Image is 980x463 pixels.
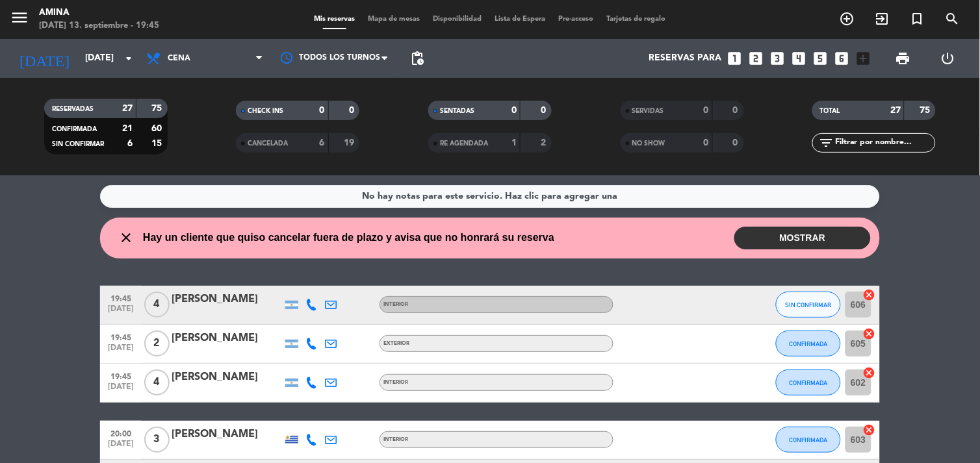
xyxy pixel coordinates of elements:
strong: 21 [122,124,133,133]
strong: 2 [541,138,548,147]
span: 4 [144,369,170,395]
div: Amina [39,6,159,19]
i: looks_3 [769,50,786,67]
i: filter_list [819,135,834,151]
strong: 0 [320,106,325,115]
i: close [118,230,134,245]
strong: 0 [733,106,741,115]
strong: 75 [151,104,164,113]
span: 19:45 [105,368,137,383]
button: CONFIRMADA [776,331,841,357]
div: [DATE] 13. septiembre - 19:45 [39,19,159,32]
strong: 75 [920,106,933,115]
span: [DATE] [105,305,137,319]
strong: 60 [151,124,164,133]
span: CONFIRMADA [52,126,97,132]
span: INTERIOR [383,437,408,442]
span: CONFIRMADA [790,340,828,347]
button: CONFIRMADA [776,427,841,453]
span: 4 [144,292,170,318]
span: print [896,51,911,66]
span: Mapa de mesas [362,16,427,23]
span: CONFIRMADA [790,379,828,386]
span: Tarjetas de regalo [600,16,673,23]
span: pending_actions [409,51,425,66]
span: Cena [168,54,190,63]
strong: 0 [704,138,709,147]
i: power_settings_new [940,51,956,66]
div: [PERSON_NAME] [172,330,282,347]
span: INTERIOR [383,380,408,385]
span: TOTAL [820,108,840,114]
span: 3 [144,427,170,453]
span: Mis reservas [308,16,362,23]
i: looks_6 [834,50,851,67]
span: EXTERIOR [383,341,409,346]
button: CONFIRMADA [776,369,841,395]
span: CONFIRMADA [790,436,828,444]
span: 19:45 [105,329,137,344]
i: cancel [863,288,876,301]
span: 19:45 [105,290,137,305]
div: [PERSON_NAME] [172,291,282,308]
span: SIN CONFIRMAR [52,141,104,147]
span: Lista de Espera [489,16,552,23]
button: menu [10,8,29,32]
strong: 0 [733,138,741,147]
span: Reservas para [649,53,722,64]
strong: 15 [151,139,164,148]
span: [DATE] [105,440,137,455]
i: cancel [863,423,876,436]
span: RESERVADAS [52,106,94,112]
span: NO SHOW [632,140,665,147]
span: Disponibilidad [427,16,489,23]
span: SENTADAS [440,108,474,114]
i: add_box [855,50,872,67]
strong: 1 [511,138,517,147]
i: looks_5 [812,50,829,67]
i: looks_one [727,50,743,67]
strong: 0 [704,106,709,115]
i: search [945,11,961,27]
i: [DATE] [10,44,79,73]
span: 2 [144,331,170,357]
span: Pre-acceso [552,16,600,23]
i: arrow_drop_down [121,51,136,66]
i: looks_two [748,50,765,67]
i: add_circle_outline [840,11,855,27]
i: cancel [863,327,876,340]
button: MOSTRAR [734,227,871,249]
button: SIN CONFIRMAR [776,292,841,318]
i: menu [10,8,29,27]
span: Hay un cliente que quiso cancelar fuera de plazo y avisa que no honrará su reserva [143,229,554,246]
strong: 27 [890,106,901,115]
div: LOG OUT [925,39,970,78]
i: cancel [863,366,876,379]
span: RE AGENDADA [440,140,488,147]
span: CANCELADA [248,140,288,147]
div: [PERSON_NAME] [172,426,282,443]
strong: 6 [127,139,133,148]
strong: 27 [122,104,133,113]
span: SERVIDAS [632,108,664,114]
span: SIN CONFIRMAR [786,301,832,308]
strong: 19 [344,138,357,147]
span: CHECK INS [248,108,283,114]
span: [DATE] [105,344,137,358]
div: [PERSON_NAME] [172,369,282,386]
strong: 6 [320,138,325,147]
i: turned_in_not [910,11,925,27]
i: looks_4 [791,50,808,67]
span: [DATE] [105,382,137,397]
strong: 0 [349,106,357,115]
span: 20:00 [105,425,137,440]
input: Filtrar por nombre... [834,136,935,150]
strong: 0 [511,106,517,115]
span: INTERIOR [383,302,408,307]
div: No hay notas para este servicio. Haz clic para agregar una [363,189,618,204]
i: exit_to_app [875,11,890,27]
strong: 0 [541,106,548,115]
